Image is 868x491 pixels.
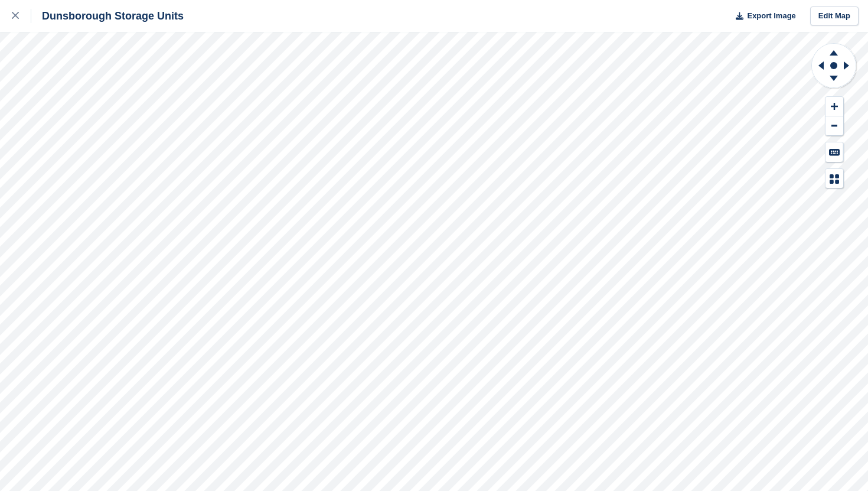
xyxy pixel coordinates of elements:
[810,6,859,26] a: Edit Map
[825,116,843,136] button: Zoom Out
[729,6,796,26] button: Export Image
[31,9,184,23] div: Dunsborough Storage Units
[825,97,843,116] button: Zoom In
[825,142,843,162] button: Keyboard Shortcuts
[825,169,843,188] button: Map Legend
[747,10,795,22] span: Export Image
